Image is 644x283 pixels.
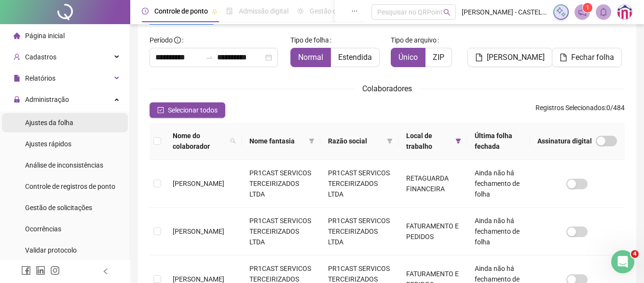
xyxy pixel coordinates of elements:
img: 74272 [617,5,632,19]
span: Normal [298,53,323,62]
th: Última folha fechada [467,123,530,160]
button: Fechar folha [552,48,622,67]
span: Ainda não há fechamento de folha [475,169,520,198]
span: Validar protocolo [25,246,77,254]
span: Relatórios [25,74,55,82]
span: ellipsis [351,8,358,14]
span: Local de trabalho [406,130,452,152]
span: Controle de registros de ponto [25,183,115,190]
span: file [560,54,567,61]
span: home [14,32,20,39]
span: Cadastros [25,53,56,61]
span: Período [150,36,173,44]
span: search [228,128,238,154]
td: FATURAMENTO E PEDIDOS [398,208,467,255]
span: Ajustes da folha [25,119,73,127]
span: filter [309,138,315,144]
span: [PERSON_NAME] [487,52,545,63]
span: Único [398,53,418,62]
span: [PERSON_NAME] [173,180,224,187]
span: Página inicial [25,32,65,40]
td: PR1CAST SERVICOS TERCEIRIZADOS LTDA [320,208,399,255]
span: [PERSON_NAME] [173,275,224,283]
span: file-done [226,8,233,14]
span: instagram [50,266,60,275]
span: Registros Selecionados [535,104,605,112]
span: Razão social [328,136,384,146]
span: Assinatura digital [537,136,592,146]
span: filter [455,138,461,144]
span: Gestão de solicitações [25,204,92,212]
span: Tipo de arquivo [391,35,437,45]
span: Ajustes rápidos [25,140,71,148]
span: notification [578,8,587,16]
span: Nome do colaborador [173,130,226,152]
span: lock [14,96,20,103]
span: Fechar folha [571,52,614,63]
span: facebook [21,266,31,275]
span: Estendida [338,53,372,62]
span: filter [307,134,316,148]
span: Ocorrências [25,225,61,233]
span: 1 [586,4,589,11]
span: ZIP [433,53,444,62]
span: linkedin [36,266,45,275]
td: PR1CAST SERVICOS TERCEIRIZADOS LTDA [242,160,320,208]
span: to [206,54,213,61]
span: pushpin [212,9,218,14]
span: Análise de inconsistências [25,161,103,169]
span: info-circle [174,37,181,43]
span: : 0 / 484 [535,102,625,118]
span: sun [297,8,304,14]
span: Tipo de folha [290,35,329,45]
span: left [102,268,109,275]
span: Colaboradores [362,84,412,93]
span: search [443,9,451,16]
span: Selecionar todos [168,105,218,115]
span: Admissão digital [239,7,288,15]
span: Controle de ponto [154,7,208,15]
span: filter [453,128,463,154]
span: Nome fantasia [249,136,305,146]
span: check-square [157,107,164,113]
iframe: Intercom live chat [611,250,634,273]
span: [PERSON_NAME] [173,227,224,235]
img: sparkle-icon.fc2bf0ac1784a2077858766a79e2daf3.svg [556,7,566,17]
span: Ainda não há fechamento de folha [475,217,520,246]
span: bell [599,8,608,16]
span: Administração [25,96,69,103]
span: [PERSON_NAME] - CASTELINI COMERCIO DE VESTUARIO LTDA [462,7,548,17]
span: file [14,75,20,82]
span: filter [387,138,393,144]
span: search [230,138,236,144]
span: 4 [631,250,639,258]
span: filter [385,134,395,148]
span: swap-right [206,54,213,61]
td: PR1CAST SERVICOS TERCEIRIZADOS LTDA [242,208,320,255]
span: Gestão de férias [310,7,358,15]
td: PR1CAST SERVICOS TERCEIRIZADOS LTDA [320,160,399,208]
td: RETAGUARDA FINANCEIRA [398,160,467,208]
span: clock-circle [142,8,149,14]
span: file [475,54,483,61]
button: Selecionar todos [150,102,225,118]
button: [PERSON_NAME] [467,48,552,67]
span: user-add [14,54,20,60]
sup: 1 [583,3,592,13]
